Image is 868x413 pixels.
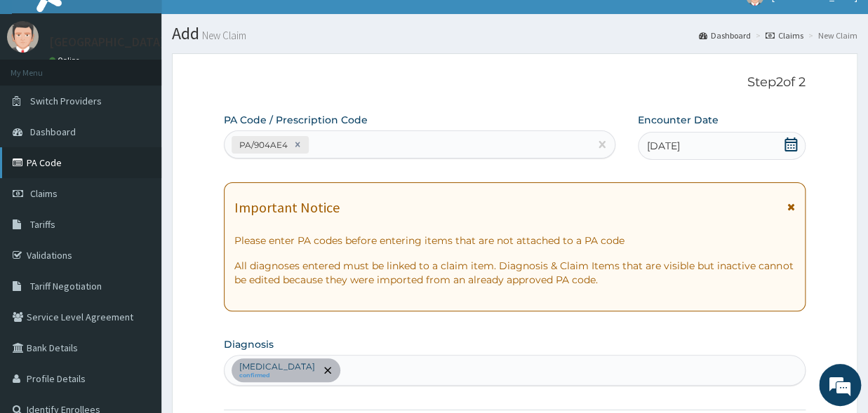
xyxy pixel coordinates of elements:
[239,361,315,372] p: [MEDICAL_DATA]
[699,29,751,41] a: Dashboard
[30,126,76,138] span: Dashboard
[30,95,102,107] span: Switch Providers
[805,29,857,41] li: New Claim
[638,113,719,127] label: Encounter Date
[172,25,857,43] h1: Add
[81,120,194,262] span: We're online!
[224,337,274,351] label: Diagnosis
[49,55,83,65] a: Online
[49,36,165,48] p: [GEOGRAPHIC_DATA]
[647,139,680,153] span: [DATE]
[30,218,55,231] span: Tariffs
[234,200,340,215] h1: Important Notice
[30,187,58,200] span: Claims
[73,79,236,97] div: Chat with us now
[239,372,315,379] small: confirmed
[7,269,267,318] textarea: Type your message and hit 'Enter'
[234,233,795,248] p: Please enter PA codes before entering items that are not attached to a PA code
[199,30,246,41] small: New Claim
[26,70,57,105] img: d_794563401_company_1708531726252_794563401
[234,259,795,287] p: All diagnoses entered must be linked to a claim item. Diagnosis & Claim Items that are visible bu...
[230,7,264,41] div: Minimize live chat window
[7,21,39,53] img: User Image
[766,29,803,41] a: Claims
[30,280,102,292] span: Tariff Negotiation
[235,137,290,153] div: PA/904AE4
[224,75,806,90] p: Step 2 of 2
[224,113,368,127] label: PA Code / Prescription Code
[321,364,334,377] span: remove selection option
